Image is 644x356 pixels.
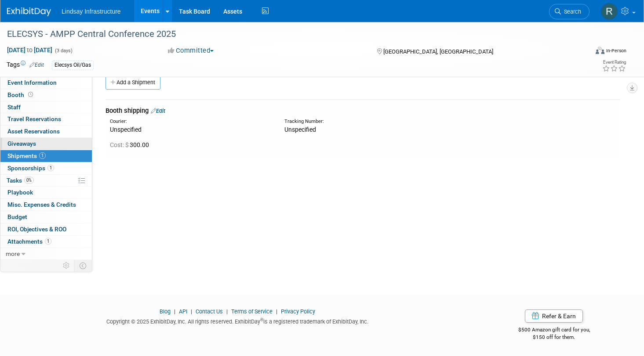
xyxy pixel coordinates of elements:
span: more [6,250,20,257]
div: In-Person [606,47,626,54]
a: more [0,248,92,260]
a: Booth [0,89,92,101]
span: 0% [24,177,34,183]
td: Personalize Event Tab Strip [59,260,74,271]
span: [DATE] [DATE] [7,46,53,54]
a: Giveaways [0,138,92,150]
a: Staff [0,101,92,113]
a: Event Information [0,77,92,89]
a: Add a Shipment [106,76,160,90]
a: Refer & Earn [525,309,583,323]
a: Travel Reservations [0,113,92,125]
span: Booth not reserved yet [26,91,35,98]
div: ELECSYS - AMPP Central Conference 2025 [4,26,574,42]
span: 1 [47,165,54,171]
img: Ryan Wilcox [601,3,618,20]
span: Unspecified [284,126,316,133]
div: Tracking Number: [284,118,489,125]
span: Giveaways [7,140,36,147]
div: Elecsys Oil/Gas [52,61,94,70]
span: Shipments [7,152,46,159]
span: | [172,308,178,315]
img: Format-Inperson.png [596,47,604,54]
div: Event Format [534,46,626,59]
a: Blog [160,308,171,315]
span: Search [561,8,581,15]
span: 1 [45,238,51,245]
a: Sponsorships1 [0,162,92,174]
span: | [189,308,194,315]
span: Cost: $ [110,141,130,148]
a: Shipments1 [0,150,92,162]
div: $500 Amazon gift card for you, [481,320,626,341]
span: Lindsay Infrastructure [62,8,121,15]
a: ROI, Objectives & ROO [0,223,92,235]
td: Tags [7,60,44,70]
a: Playbook [0,187,92,198]
span: Booth [7,91,35,98]
a: Edit [151,108,165,114]
img: ExhibitDay [7,7,51,16]
span: Attachments [7,238,51,245]
button: Committed [165,46,217,55]
span: Playbook [7,189,33,196]
a: Contact Us [196,308,223,315]
td: Toggle Event Tabs [74,260,92,271]
div: Event Rating [602,60,626,65]
span: Staff [7,104,21,111]
a: Attachments1 [0,236,92,248]
span: Tasks [7,177,34,184]
a: Privacy Policy [281,308,315,315]
a: Tasks0% [0,175,92,187]
a: Budget [0,211,92,223]
a: Terms of Service [231,308,273,315]
span: 1 [39,152,46,159]
span: Asset Reservations [7,128,60,135]
div: $150 off for them. [481,334,626,341]
span: to [25,47,34,54]
span: Sponsorships [7,165,54,172]
div: Unspecified [110,125,271,134]
div: Booth shipping [106,106,620,115]
div: Courier: [110,118,271,125]
a: Asset Reservations [0,126,92,137]
span: (3 days) [54,48,73,54]
span: [GEOGRAPHIC_DATA], [GEOGRAPHIC_DATA] [383,48,493,55]
a: Search [549,4,589,19]
span: Event Information [7,79,57,86]
span: Budget [7,213,27,220]
a: Misc. Expenses & Credits [0,199,92,211]
a: API [179,308,187,315]
span: ROI, Objectives & ROO [7,226,66,233]
span: | [224,308,230,315]
span: 300.00 [110,141,153,148]
sup: ® [260,317,263,322]
div: Copyright © 2025 ExhibitDay, Inc. All rights reserved. ExhibitDay is a registered trademark of Ex... [7,316,468,326]
a: Edit [29,62,44,68]
span: Travel Reservations [7,115,61,122]
span: Misc. Expenses & Credits [7,201,76,208]
span: | [274,308,280,315]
